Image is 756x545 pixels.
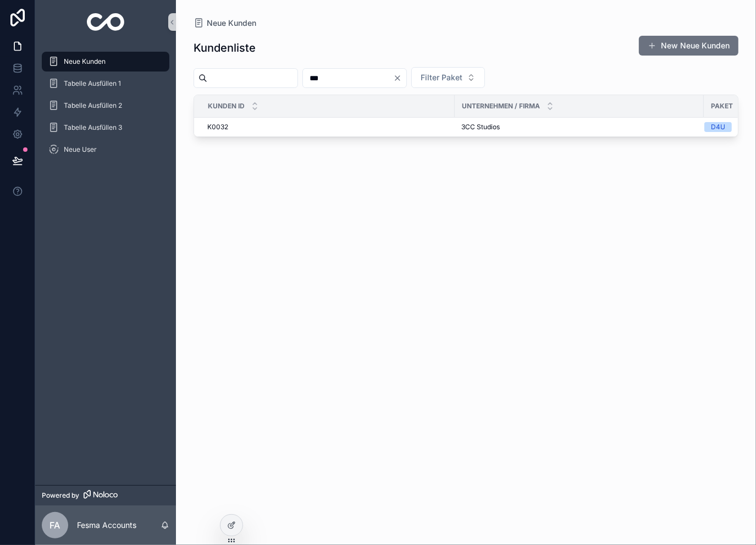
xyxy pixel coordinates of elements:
[207,123,448,131] a: K0032
[64,123,122,132] span: Tabelle Ausfüllen 3
[194,18,256,29] a: Neue Kunden
[207,18,256,29] span: Neue Kunden
[64,145,97,154] span: Neue User
[64,79,121,88] span: Tabelle Ausfüllen 1
[42,52,169,71] a: Neue Kunden
[462,102,540,111] span: Unternehmen / Firma
[35,44,176,174] div: scrollable content
[42,96,169,115] a: Tabelle Ausfüllen 2
[77,520,136,531] p: Fesma Accounts
[64,101,122,110] span: Tabelle Ausfüllen 2
[87,13,125,31] img: App logo
[42,118,169,137] a: Tabelle Ausfüllen 3
[42,491,79,500] span: Powered by
[711,122,725,132] div: D4U
[64,57,106,66] span: Neue Kunden
[461,123,500,131] span: 3CC Studios
[711,102,733,111] span: Paket
[639,36,738,56] button: New Neue Kunden
[421,72,462,83] span: Filter Paket
[42,74,169,93] a: Tabelle Ausfüllen 1
[42,140,169,159] a: Neue User
[208,102,245,111] span: Kunden ID
[461,123,697,131] a: 3CC Studios
[35,485,176,505] a: Powered by
[207,123,228,131] span: K0032
[50,519,60,532] span: FA
[194,40,256,56] h1: Kundenliste
[393,74,406,82] button: Clear
[411,67,485,88] button: Select Button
